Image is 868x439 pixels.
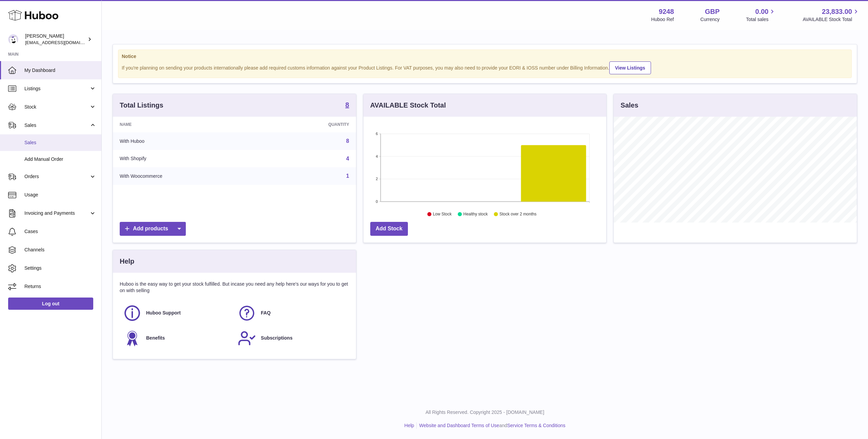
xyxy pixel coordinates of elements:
[24,122,89,129] span: Sales
[705,7,719,16] strong: GBP
[24,85,89,92] span: Listings
[746,16,776,23] span: Total sales
[746,7,776,23] a: 0.00 Total sales
[376,177,378,181] text: 2
[376,199,378,204] text: 0
[146,310,181,316] span: Huboo Support
[755,7,769,16] span: 0.00
[120,101,163,110] h3: Total Listings
[803,7,860,23] a: 23,833.00 AVAILABLE Stock Total
[120,222,186,236] a: Add products
[499,212,536,217] text: Stock over 2 months
[24,104,89,110] span: Stock
[822,7,852,16] span: 23,833.00
[609,61,651,74] a: View Listings
[24,156,96,163] span: Add Manual Order
[701,16,720,23] div: Currency
[8,298,93,310] a: Log out
[122,60,848,74] div: If you're planning on sending your products internationally please add required customs informati...
[659,7,674,16] strong: 9248
[370,222,408,236] a: Add Stock
[24,265,96,271] span: Settings
[24,210,89,216] span: Invoicing and Payments
[346,101,349,108] strong: 8
[24,173,89,180] span: Orders
[8,34,18,44] img: hello@fjor.life
[261,310,271,316] span: FAQ
[346,138,349,144] a: 8
[417,422,565,429] li: and
[146,335,165,341] span: Benefits
[238,329,346,347] a: Subscriptions
[405,423,414,428] a: Help
[507,423,566,428] a: Service Terms & Conditions
[24,139,96,146] span: Sales
[620,101,638,110] h3: Sales
[651,16,674,23] div: Huboo Ref
[25,33,86,46] div: [PERSON_NAME]
[120,257,134,266] h3: Help
[24,192,96,198] span: Usage
[24,228,96,235] span: Cases
[24,283,96,290] span: Returns
[113,150,264,168] td: With Shopify
[264,117,356,132] th: Quantity
[261,335,292,341] span: Subscriptions
[107,409,863,416] p: All Rights Reserved. Copyright 2025 - [DOMAIN_NAME]
[433,212,452,217] text: Low Stock
[376,132,378,136] text: 6
[419,423,499,428] a: Website and Dashboard Terms of Use
[113,132,264,150] td: With Huboo
[123,304,231,322] a: Huboo Support
[370,101,446,110] h3: AVAILABLE Stock Total
[113,117,264,132] th: Name
[113,167,264,185] td: With Woocommerce
[803,16,860,23] span: AVAILABLE Stock Total
[346,173,349,179] a: 1
[463,212,488,217] text: Healthy stock
[376,154,378,158] text: 4
[24,67,96,74] span: My Dashboard
[346,156,349,161] a: 4
[122,53,848,60] strong: Notice
[24,247,96,253] span: Channels
[238,304,346,322] a: FAQ
[123,329,231,347] a: Benefits
[346,101,349,110] a: 8
[25,40,100,45] span: [EMAIL_ADDRESS][DOMAIN_NAME]
[120,281,349,294] p: Huboo is the easy way to get your stock fulfilled. But incase you need any help here's our ways f...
